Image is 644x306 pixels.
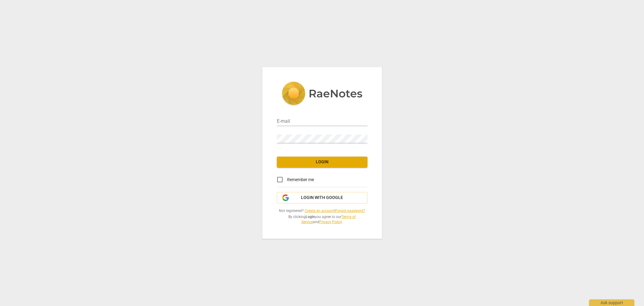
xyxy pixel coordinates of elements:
[282,82,363,106] img: 5ac2273c67554f335776073100b6d88f.svg
[335,209,365,213] a: Forgot password?
[319,220,342,224] a: Privacy Policy
[306,215,315,219] b: Login
[589,299,634,306] div: Ask support
[277,192,367,203] button: Login with Google
[277,157,367,168] button: Login
[277,208,367,213] span: Not registered? |
[305,209,335,213] a: Create an account
[287,177,314,183] span: Remember me
[277,214,367,224] span: By clicking you agree to our and .
[282,159,363,165] span: Login
[301,215,356,224] a: Terms of Service
[301,195,343,201] span: Login with Google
